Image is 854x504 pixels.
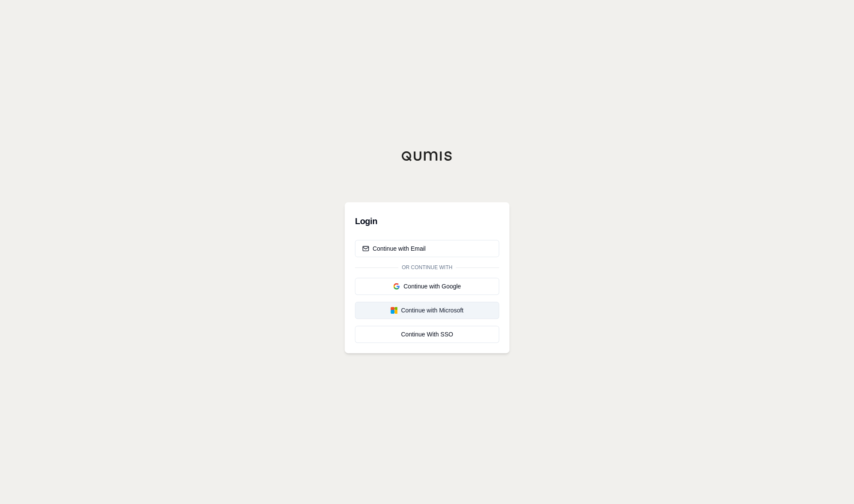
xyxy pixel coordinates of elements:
[355,240,499,257] button: Continue with Email
[355,326,499,343] a: Continue With SSO
[355,302,499,319] button: Continue with Microsoft
[362,244,426,253] div: Continue with Email
[362,330,492,339] div: Continue With SSO
[398,264,456,271] span: Or continue with
[362,306,492,315] div: Continue with Microsoft
[362,282,492,291] div: Continue with Google
[355,213,499,230] h3: Login
[355,278,499,295] button: Continue with Google
[401,151,453,161] img: Qumis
